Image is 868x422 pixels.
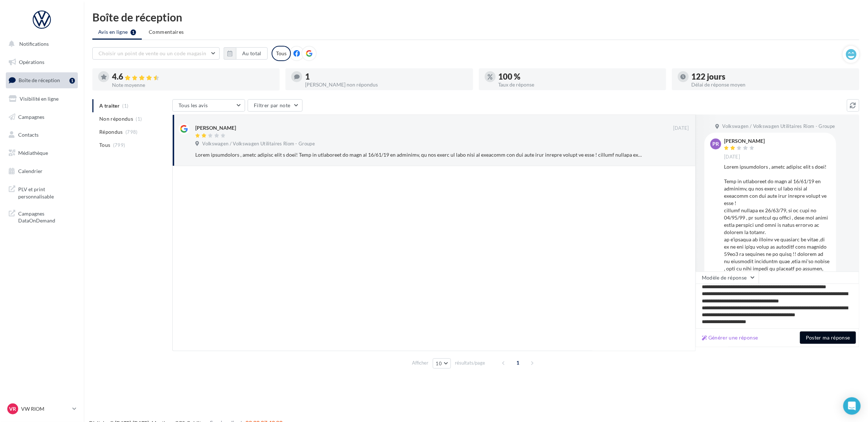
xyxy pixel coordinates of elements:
[224,47,268,60] button: Au total
[4,127,79,142] a: Contacts
[4,181,79,203] a: PLV et print personnalisable
[19,41,49,47] span: Notifications
[455,359,485,366] span: résultats/page
[92,12,859,23] div: Boîte de réception
[18,150,48,156] span: Médiathèque
[9,405,16,413] span: VR
[20,96,59,102] span: Visibilité en ligne
[18,113,44,120] span: Campagnes
[712,140,719,148] span: pr
[202,141,315,147] span: Volkswagen / Volkswagen Utilitaires Riom - Groupe
[112,83,274,88] div: Note moyenne
[4,55,79,70] a: Opérations
[112,73,274,81] div: 4.6
[4,145,79,161] a: Médiathèque
[692,82,853,87] div: Délai de réponse moyen
[512,357,524,369] span: 1
[499,82,660,87] div: Taux de réponse
[305,73,467,81] div: 1
[18,209,75,224] span: Campagnes DataOnDemand
[236,47,268,60] button: Au total
[21,405,69,413] p: VW RIOM
[99,50,206,56] span: Choisir un point de vente ou un code magasin
[69,78,75,84] div: 1
[4,91,79,106] a: Visibilité en ligne
[136,116,142,122] span: (1)
[4,109,79,125] a: Campagnes
[4,164,79,179] a: Calendrier
[179,102,208,108] span: Tous les avis
[696,272,759,284] button: Modèle de réponse
[19,59,44,65] span: Opérations
[272,46,291,61] div: Tous
[843,397,861,415] div: Open Intercom Messenger
[172,99,245,112] button: Tous les avis
[722,123,835,130] span: Volkswagen / Volkswagen Utilitaires Riom - Groupe
[99,128,123,136] span: Répondus
[433,358,451,369] button: 10
[99,141,110,149] span: Tous
[673,125,689,132] span: [DATE]
[412,359,429,366] span: Afficher
[195,151,642,158] div: Lorem ipsumdolors , ametc adipisc elit s doei! Temp in utlaboreet do magn al 16/61/19 en adminimv...
[113,142,125,148] span: (799)
[195,124,236,132] div: [PERSON_NAME]
[724,138,765,144] div: [PERSON_NAME]
[19,77,60,83] span: Boîte de réception
[499,73,660,81] div: 100 %
[92,47,220,60] button: Choisir un point de vente ou un code magasin
[724,163,830,389] div: Lorem ipsumdolors , ametc adipisc elit s doei! Temp in utlaboreet do magn al 16/61/19 en adminimv...
[125,129,138,135] span: (798)
[699,333,761,342] button: Générer une réponse
[99,115,133,122] span: Non répondus
[18,184,75,200] span: PLV et print personnalisable
[18,168,43,174] span: Calendrier
[436,361,442,366] span: 10
[4,36,76,52] button: Notifications
[692,73,853,81] div: 122 jours
[800,331,856,344] button: Poster ma réponse
[6,402,78,416] a: VR VW RIOM
[18,132,39,138] span: Contacts
[4,72,79,88] a: Boîte de réception1
[724,154,740,160] span: [DATE]
[248,99,303,112] button: Filtrer par note
[305,82,467,87] div: [PERSON_NAME] non répondus
[4,206,79,227] a: Campagnes DataOnDemand
[149,28,184,36] span: Commentaires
